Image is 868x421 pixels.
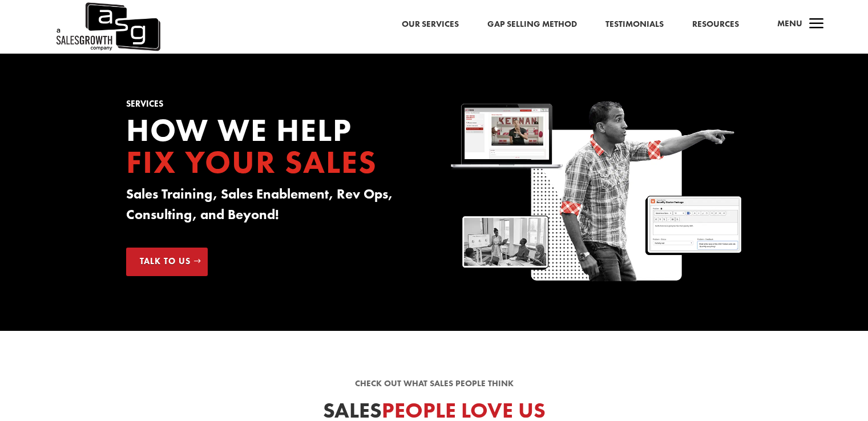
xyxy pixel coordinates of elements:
h2: How we Help [126,114,417,184]
span: Menu [777,18,802,29]
a: Talk to Us [126,248,208,276]
span: Fix your Sales [126,141,377,183]
p: Check out what sales people think [126,377,742,391]
h1: Services [126,100,417,114]
img: Sales Growth Keenan [451,100,742,285]
a: Gap Selling Method [487,17,577,32]
span: a [805,13,828,36]
a: Our Services [402,17,459,32]
h3: Sales Training, Sales Enablement, Rev Ops, Consulting, and Beyond! [126,184,417,230]
a: Resources [692,17,739,32]
a: Testimonials [605,17,664,32]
